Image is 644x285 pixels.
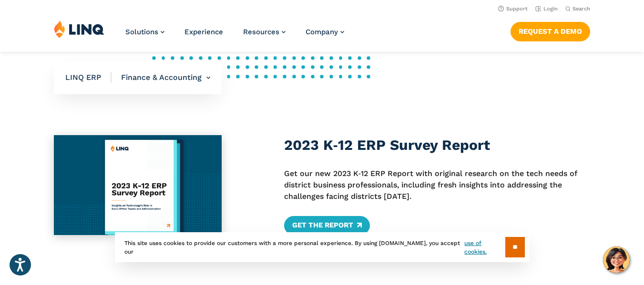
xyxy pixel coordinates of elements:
span: LINQ ERP [65,72,112,83]
li: Finance & Accounting [112,61,210,94]
img: LINQ | K‑12 Software [54,20,104,38]
a: Support [498,6,528,12]
a: Request a Demo [511,22,590,41]
a: use of cookies. [464,239,505,256]
p: Get our new 2023 K‑12 ERP Report with original research on the tech needs of district business pr... [284,168,591,203]
span: Solutions [125,28,158,36]
a: Login [535,6,558,12]
button: Hello, have a question? Let’s chat. [603,246,630,273]
button: Open Search Bar [565,5,590,12]
a: Solutions [125,28,164,36]
img: 2023 K‑12 ERP Survey Report [54,135,222,236]
span: Company [306,28,338,36]
nav: Button Navigation [511,20,590,41]
a: Company [306,28,344,36]
div: This site uses cookies to provide our customers with a more personal experience. By using [DOMAIN... [115,232,530,262]
a: Get The Report [284,216,370,235]
span: Resources [243,28,279,36]
a: Resources [243,28,286,36]
span: Search [572,6,590,12]
nav: Primary Navigation [125,20,344,51]
h3: 2023 K‑12 ERP Survey Report [284,135,591,156]
a: Experience [184,28,223,36]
